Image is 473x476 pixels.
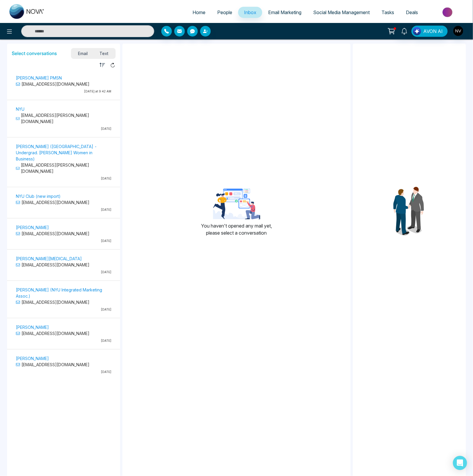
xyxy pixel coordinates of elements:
p: [EMAIL_ADDRESS][DOMAIN_NAME] [16,299,111,305]
a: People [211,7,238,18]
a: Social Media Management [307,7,376,18]
p: [PERSON_NAME] (NYU Integrated Marketing Assoc.) [16,287,111,299]
p: [EMAIL_ADDRESS][PERSON_NAME][DOMAIN_NAME] [16,112,111,125]
p: [EMAIL_ADDRESS][DOMAIN_NAME] [16,81,111,87]
p: [DATE] [16,307,111,312]
span: Deals [406,9,418,15]
p: [EMAIL_ADDRESS][DOMAIN_NAME] [16,330,111,336]
h5: Select conversations [12,51,57,56]
p: [DATE] [16,339,111,343]
button: AVON AI [411,26,448,37]
span: Tasks [381,9,394,15]
a: Home [187,7,211,18]
span: Inbox [244,9,256,15]
p: [PERSON_NAME] [16,224,111,230]
p: [PERSON_NAME] PMSN [16,75,111,81]
p: [PERSON_NAME][MEDICAL_DATA] [16,256,111,262]
span: Home [192,9,205,15]
p: [DATE] [16,370,111,374]
p: [EMAIL_ADDRESS][DOMAIN_NAME] [16,199,111,205]
p: [PERSON_NAME] [16,355,111,361]
p: [DATE] [16,270,111,274]
img: landing-page-for-google-ads-3.png [213,189,260,219]
img: Lead Flow [413,27,421,35]
p: [EMAIL_ADDRESS][DOMAIN_NAME] [16,262,111,268]
p: [PERSON_NAME] [16,324,111,330]
p: [DATE] [16,239,111,243]
p: NYU [16,106,111,112]
p: [PERSON_NAME] ([GEOGRAPHIC_DATA] - Undergrad. [PERSON_NAME] Women in Business) [16,143,111,162]
p: [DATE] at 9:42 AM [16,89,111,94]
p: You haven't opened any mail yet, please select a conversation [201,222,272,236]
p: [DATE] [16,176,111,181]
span: People [217,9,232,15]
p: [DATE] [16,127,111,131]
span: AVON AI [423,28,443,35]
span: Social Media Management [313,9,370,15]
span: Text [94,49,114,57]
p: NYU Club (new import) [16,193,111,199]
a: Deals [400,7,424,18]
a: Tasks [376,7,400,18]
p: [EMAIL_ADDRESS][PERSON_NAME][DOMAIN_NAME] [16,162,111,174]
span: Email Marketing [268,9,301,15]
img: Nova CRM Logo [9,4,45,19]
p: [EMAIL_ADDRESS][DOMAIN_NAME] [16,361,111,368]
p: [EMAIL_ADDRESS][DOMAIN_NAME] [16,230,111,237]
img: Market-place.gif [427,6,469,19]
a: Inbox [238,7,262,18]
a: Email Marketing [262,7,307,18]
img: User Avatar [453,26,463,36]
span: Email [72,49,94,57]
div: Open Intercom Messenger [453,456,467,470]
p: [DATE] [16,208,111,212]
